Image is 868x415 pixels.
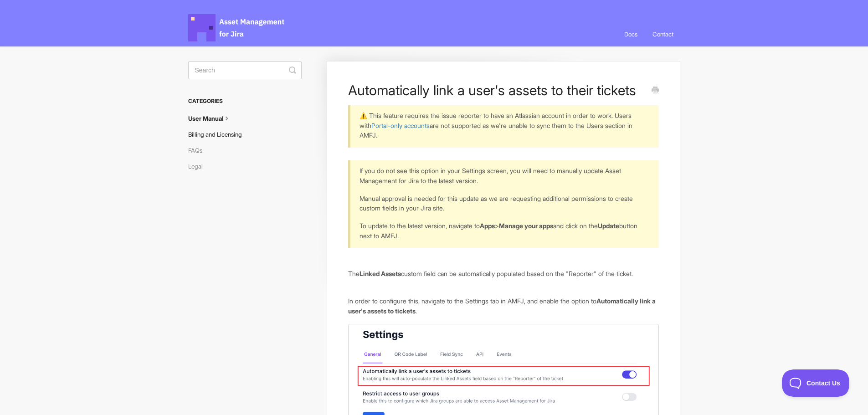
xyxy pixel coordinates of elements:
[480,222,495,230] b: Apps
[598,222,619,230] b: Update
[360,111,647,140] p: ⚠️ This feature requires the issue reporter to have an Atlassian account in order to work. Users ...
[499,222,553,230] b: Manage your apps
[348,296,658,316] p: In order to configure this, navigate to the Settings tab in AMFJ, and enable the option to .
[360,270,401,277] b: Linked Assets
[646,22,680,46] a: Contact
[360,221,647,241] p: To update to the latest version, navigate to > and click on the button next to AMFJ.
[782,369,850,397] iframe: Toggle Customer Support
[188,93,302,109] h3: Categories
[188,127,249,142] a: Billing and Licensing
[188,159,210,174] a: Legal
[617,22,644,46] a: Docs
[360,194,647,213] p: Manual approval is needed for this update as we are requesting additional permissions to create c...
[188,14,286,41] span: Asset Management for Jira Docs
[360,166,647,185] p: If you do not see this option in your Settings screen, you will need to manually update Asset Man...
[188,143,209,158] a: FAQs
[188,61,302,79] input: Search
[371,122,430,129] a: Portal-only accounts
[652,86,659,96] a: Print this Article
[348,82,645,98] h1: Automatically link a user's assets to their tickets
[348,269,658,279] p: The custom field can be automatically populated based on the "Reporter" of the ticket.
[188,111,238,126] a: User Manual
